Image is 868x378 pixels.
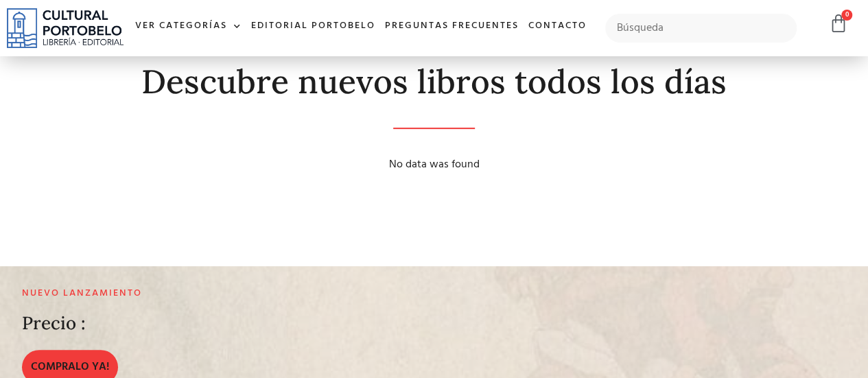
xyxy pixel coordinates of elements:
a: Editorial Portobelo [246,12,380,41]
input: Búsqueda [605,14,797,43]
a: Preguntas frecuentes [380,12,524,41]
span: COMPRALO YA! [31,359,109,375]
h2: Precio : [22,314,86,333]
a: Ver Categorías [130,12,246,41]
h2: Nuevo lanzamiento [22,288,570,300]
a: 0 [829,14,848,34]
div: No data was found [25,156,843,173]
span: 0 [841,10,852,21]
a: Contacto [524,12,591,41]
h2: Descubre nuevos libros todos los días [25,64,843,100]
